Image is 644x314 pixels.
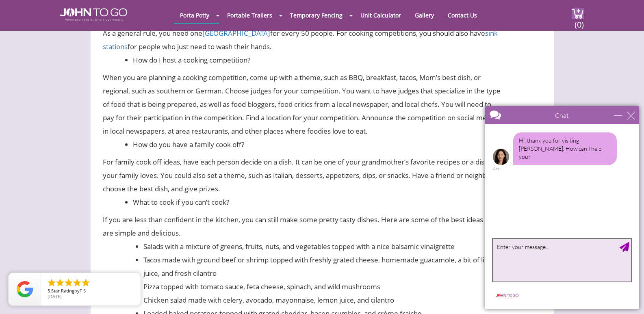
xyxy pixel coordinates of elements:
[48,288,134,294] span: by
[48,288,50,294] span: 5
[17,281,33,297] img: Review Rating
[221,7,278,23] a: Portable Trailers
[133,53,503,67] li: How do I host a cooking competition?
[572,8,584,19] img: cart a
[574,13,584,30] span: (0)
[354,7,407,23] a: Unit Calculator
[442,7,483,23] a: Contact Us
[174,7,215,23] a: Porta Potty
[51,288,74,294] span: Star Rating
[284,7,349,23] a: Temporary Fencing
[480,101,644,314] iframe: Live Chat Box
[202,28,270,38] a: [GEOGRAPHIC_DATA]
[48,293,62,299] span: [DATE]
[64,278,74,288] li: 
[143,253,503,280] li: Tacos made with ground beef or shrimp topped with freshly grated cheese, homemade guacamole, a bi...
[80,288,86,294] span: T S
[133,138,503,151] li: How do you have a family cook off?
[72,278,82,288] li: 
[47,278,56,288] li: 
[143,280,503,293] li: Pizza topped with tomato sauce, feta cheese, spinach, and wild mushrooms
[143,293,503,307] li: Chicken salad made with celery, avocado, mayonnaise, lemon juice, and cilantro
[60,8,127,21] img: JOHN to go
[55,278,65,288] li: 
[143,240,503,253] li: Salads with a mixture of greens, fruits, nuts, and vegetables topped with a nice balsamic vinaigr...
[133,195,503,209] li: What to cook if you can’t cook?
[409,7,440,23] a: Gallery
[81,278,91,288] li: 
[103,28,498,51] a: sink stations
